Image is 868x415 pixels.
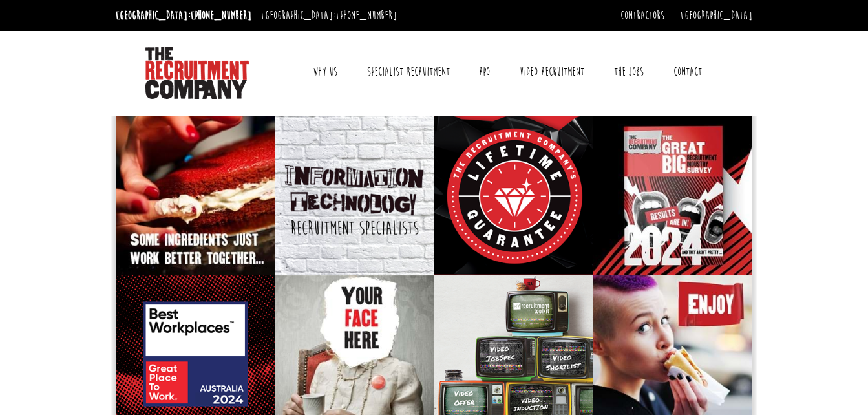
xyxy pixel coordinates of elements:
[510,56,594,88] a: Video Recruitment
[469,56,500,88] a: RPO
[258,5,400,26] li: [GEOGRAPHIC_DATA]:
[664,56,712,88] a: Contact
[604,56,653,88] a: The Jobs
[112,5,255,26] li: [GEOGRAPHIC_DATA]:
[145,47,249,99] img: The Recruitment Company
[681,8,752,23] a: [GEOGRAPHIC_DATA]
[336,8,397,23] a: [PHONE_NUMBER]
[620,8,664,23] a: Contractors
[303,56,347,88] a: Why Us
[357,56,460,88] a: Specialist Recruitment
[191,8,251,23] a: [PHONE_NUMBER]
